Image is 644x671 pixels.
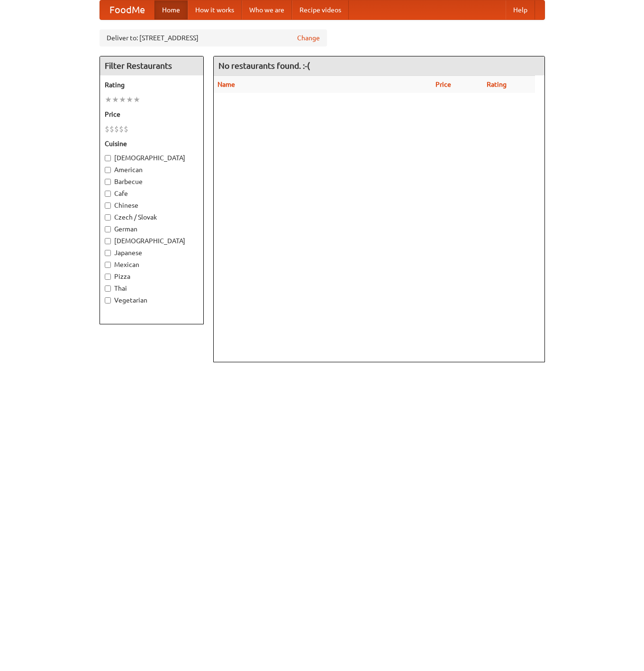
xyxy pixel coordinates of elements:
[105,260,199,269] label: Mexican
[100,0,154,19] a: FoodMe
[105,191,111,197] input: Cafe
[105,202,111,209] input: Chinese
[218,81,235,88] a: Name
[487,81,507,88] a: Rating
[218,61,310,70] ng-pluralize: No restaurants found. :-(
[105,124,109,134] li: $
[154,0,188,19] a: Home
[119,94,126,105] li: ★
[105,201,199,210] label: Chinese
[133,94,140,105] li: ★
[105,214,111,221] input: Czech / Slovak
[105,110,199,119] h5: Price
[242,0,292,19] a: Who we are
[105,262,111,268] input: Mexican
[105,179,111,185] input: Barbecue
[297,33,320,43] a: Change
[105,177,199,186] label: Barbecue
[112,94,119,105] li: ★
[105,94,112,105] li: ★
[435,81,451,88] a: Price
[105,272,199,281] label: Pizza
[105,284,199,293] label: Thai
[105,167,111,173] input: American
[105,80,199,90] h5: Rating
[292,0,349,19] a: Recipe videos
[105,248,199,257] label: Japanese
[105,189,199,198] label: Cafe
[105,297,111,303] input: Vegetarian
[105,250,111,256] input: Japanese
[124,124,128,134] li: $
[105,295,199,305] label: Vegetarian
[105,212,199,222] label: Czech / Slovak
[119,124,124,134] li: $
[105,155,111,161] input: [DEMOGRAPHIC_DATA]
[105,238,111,244] input: [DEMOGRAPHIC_DATA]
[126,94,133,105] li: ★
[105,139,199,148] h5: Cuisine
[105,224,199,234] label: German
[506,0,535,19] a: Help
[105,165,199,175] label: American
[105,274,111,280] input: Pizza
[114,124,119,134] li: $
[105,153,199,163] label: [DEMOGRAPHIC_DATA]
[105,236,199,246] label: [DEMOGRAPHIC_DATA]
[100,56,203,75] h4: Filter Restaurants
[188,0,242,19] a: How it works
[105,285,111,292] input: Thai
[109,124,114,134] li: $
[100,29,327,46] div: Deliver to: [STREET_ADDRESS]
[105,226,111,232] input: German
